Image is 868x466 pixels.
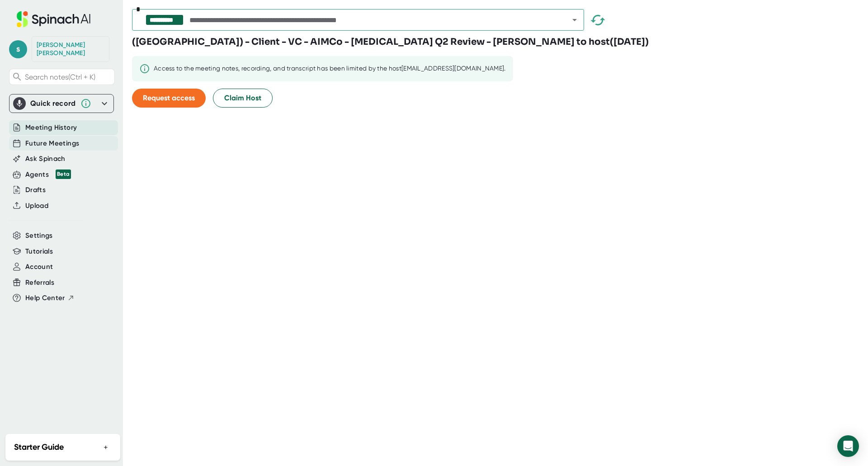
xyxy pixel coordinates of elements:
[568,14,581,26] button: Open
[25,169,71,180] button: Agents Beta
[25,73,95,81] span: Search notes (Ctrl + K)
[25,262,53,272] button: Account
[25,293,75,303] button: Help Center
[25,278,54,288] button: Referrals
[25,185,46,195] button: Drafts
[14,441,64,453] h2: Starter Guide
[25,122,77,133] button: Meeting History
[25,154,66,164] button: Ask Spinach
[143,94,195,102] span: Request access
[213,89,273,108] button: Claim Host
[25,231,53,241] button: Settings
[37,41,104,57] div: Samantha Carle
[25,201,48,211] button: Upload
[100,441,112,454] button: +
[154,65,506,73] div: Access to the meeting notes, recording, and transcript has been limited by the host [EMAIL_ADDRES...
[837,435,859,457] div: Open Intercom Messenger
[224,93,261,104] span: Claim Host
[25,169,71,180] div: Agents
[9,40,27,58] span: s
[132,35,649,49] h3: ([GEOGRAPHIC_DATA]) - Client - VC - AIMCo - [MEDICAL_DATA] Q2 Review - [PERSON_NAME] to host ( [D...
[56,169,71,179] div: Beta
[132,89,206,108] button: Request access
[13,94,110,113] div: Quick record
[25,293,65,303] span: Help Center
[25,138,79,149] button: Future Meetings
[30,99,76,108] div: Quick record
[25,246,53,257] button: Tutorials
